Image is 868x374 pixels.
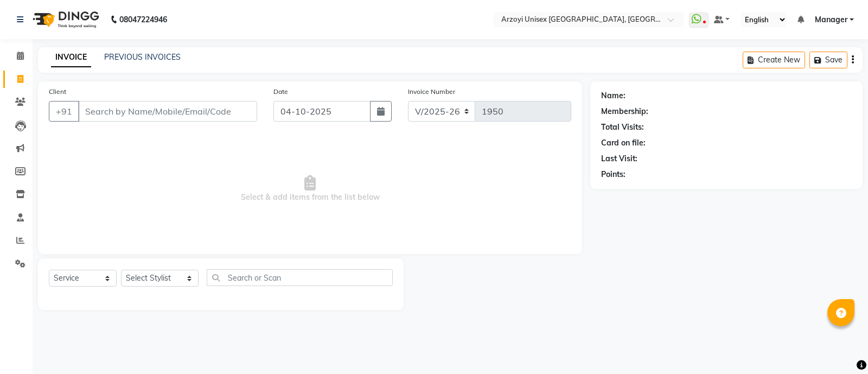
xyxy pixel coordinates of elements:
[207,269,393,286] input: Search or Scan
[78,101,257,122] input: Search by Name/Mobile/Email/Code
[601,106,648,117] div: Membership:
[104,52,181,62] a: PREVIOUS INVOICES
[28,4,102,35] img: logo
[601,122,644,133] div: Total Visits:
[601,169,626,180] div: Points:
[601,137,646,149] div: Card on file:
[822,331,857,363] iframe: chat widget
[601,153,637,164] div: Last Visit:
[809,52,847,68] button: Save
[119,4,167,35] b: 08047224946
[51,48,91,67] a: INVOICE
[49,101,79,122] button: +91
[408,87,455,97] label: Invoice Number
[601,90,626,102] div: Name:
[743,52,805,68] button: Create New
[273,87,288,97] label: Date
[49,87,66,97] label: Client
[815,14,847,26] span: Manager
[49,135,571,243] span: Select & add items from the list below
